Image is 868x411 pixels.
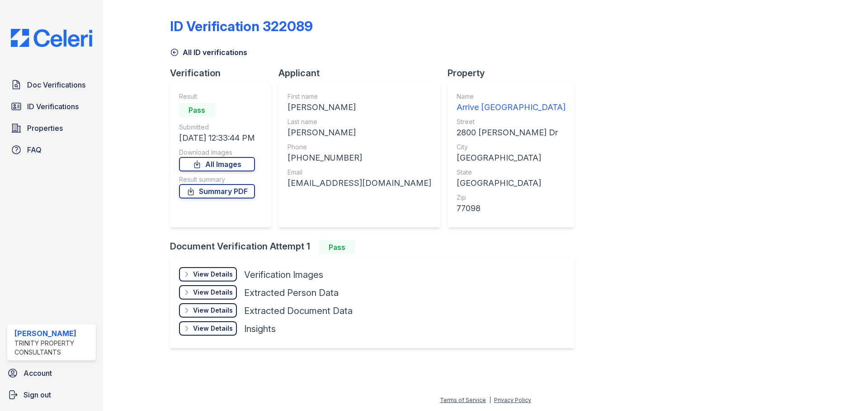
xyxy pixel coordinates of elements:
[494,397,531,403] a: Privacy Policy
[288,101,431,114] div: [PERSON_NAME]
[14,328,92,339] div: [PERSON_NAME]
[179,148,255,157] div: Download Images
[244,286,339,299] div: Extracted Person Data
[193,324,233,333] div: View Details
[457,152,566,164] div: [GEOGRAPHIC_DATA]
[4,29,99,47] img: CE_Logo_Blue-a8612792a0a2168367f1c8372b55b34899dd931a85d93a1a3d3e32e68fde9ad4.png
[440,397,486,403] a: Terms of Service
[7,97,96,115] a: ID Verifications
[288,152,431,164] div: [PHONE_NUMBER]
[288,177,431,189] div: [EMAIL_ADDRESS][DOMAIN_NAME]
[244,268,323,281] div: Verification Images
[27,101,79,112] span: ID Verifications
[170,47,247,58] a: All ID verifications
[193,288,233,297] div: View Details
[457,101,566,114] div: Arrive [GEOGRAPHIC_DATA]
[457,168,566,177] div: State
[179,92,255,101] div: Result
[830,375,859,402] iframe: chat widget
[24,368,52,379] span: Account
[170,240,582,254] div: Document Verification Attempt 1
[179,157,255,171] a: All Images
[170,67,278,79] div: Verification
[179,132,255,144] div: [DATE] 12:33:44 PM
[457,92,566,114] a: Name Arrive [GEOGRAPHIC_DATA]
[489,397,491,403] div: |
[457,126,566,139] div: 2800 [PERSON_NAME] Dr
[278,67,448,79] div: Applicant
[457,193,566,202] div: Zip
[24,389,51,400] span: Sign out
[27,144,42,155] span: FAQ
[179,103,215,117] div: Pass
[179,123,255,132] div: Submitted
[27,79,85,90] span: Doc Verifications
[457,143,566,152] div: City
[7,76,96,94] a: Doc Verifications
[27,123,63,134] span: Properties
[244,323,276,335] div: Insights
[457,202,566,215] div: 77098
[193,306,233,315] div: View Details
[170,18,313,34] div: ID Verification 322089
[193,270,233,279] div: View Details
[7,141,96,159] a: FAQ
[448,67,582,79] div: Property
[14,339,92,357] div: Trinity Property Consultants
[244,305,353,317] div: Extracted Document Data
[179,175,255,184] div: Result summary
[288,92,431,101] div: First name
[288,143,431,152] div: Phone
[7,119,96,137] a: Properties
[179,184,255,199] a: Summary PDF
[288,168,431,177] div: Email
[457,117,566,126] div: Street
[288,117,431,126] div: Last name
[457,177,566,189] div: [GEOGRAPHIC_DATA]
[319,240,355,254] div: Pass
[288,126,431,139] div: [PERSON_NAME]
[457,92,566,101] div: Name
[4,364,99,382] a: Account
[4,386,99,404] a: Sign out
